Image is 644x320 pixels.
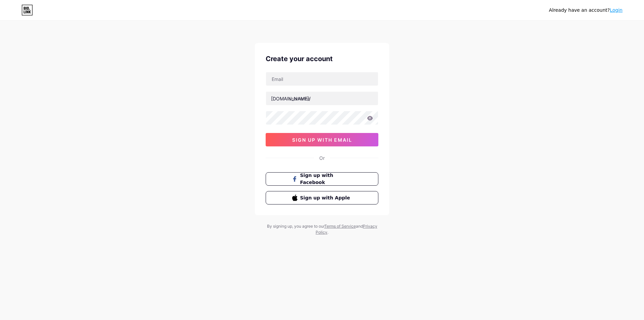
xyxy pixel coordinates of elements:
input: Email [266,72,378,86]
span: sign up with email [292,137,352,143]
span: Sign up with Apple [300,194,352,201]
button: sign up with email [266,133,378,146]
div: Already have an account? [549,7,623,14]
button: Sign up with Facebook [266,172,378,186]
button: Sign up with Apple [266,191,378,204]
div: Create your account [266,54,378,64]
span: Sign up with Facebook [300,172,352,186]
div: [DOMAIN_NAME]/ [271,95,311,102]
div: By signing up, you agree to our and . [265,223,379,235]
a: Terms of Service [324,224,356,229]
input: username [266,92,378,105]
a: Login [610,7,623,13]
div: Or [319,154,325,162]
